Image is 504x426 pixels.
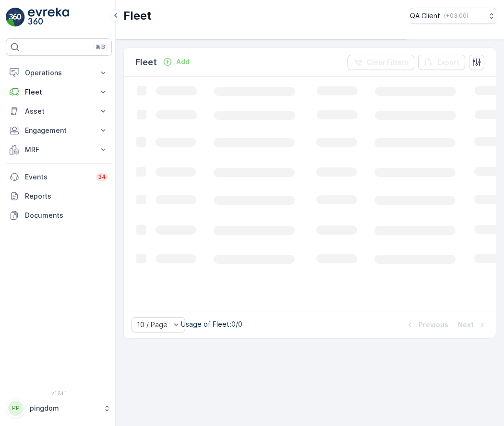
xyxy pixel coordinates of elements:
[8,401,24,416] div: PP
[367,58,408,67] p: Clear Filters
[25,191,108,201] p: Reports
[6,121,112,140] button: Engagement
[25,87,93,97] p: Fleet
[25,145,93,154] p: MRF
[6,206,112,225] a: Documents
[159,56,193,68] button: Add
[6,140,112,159] button: MRF
[410,8,496,24] button: QA Client(+03:00)
[96,43,105,51] p: ⌘B
[98,173,106,181] p: 34
[25,106,93,116] p: Asset
[410,11,440,21] p: QA Client
[348,55,414,70] button: Clear Filters
[6,390,112,396] span: v 1.51.1
[6,8,25,27] img: logo
[28,8,69,27] img: logo_light-DOdMpM7g.png
[181,319,242,329] p: Usage of Fleet : 0/0
[437,58,459,67] p: Export
[25,172,90,182] p: Events
[25,126,93,135] p: Engagement
[135,56,157,69] p: Fleet
[6,187,112,206] a: Reports
[123,8,152,24] p: Fleet
[25,68,93,78] p: Operations
[30,403,98,413] p: pingdom
[458,320,474,330] p: Next
[419,320,448,330] p: Previous
[6,102,112,121] button: Asset
[6,63,112,83] button: Operations
[444,12,468,20] p: ( +03:00 )
[418,55,465,70] button: Export
[457,319,488,331] button: Next
[25,211,108,220] p: Documents
[176,57,190,67] p: Add
[6,167,112,187] a: Events34
[404,319,449,331] button: Previous
[6,398,112,418] button: PPpingdom
[6,83,112,102] button: Fleet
